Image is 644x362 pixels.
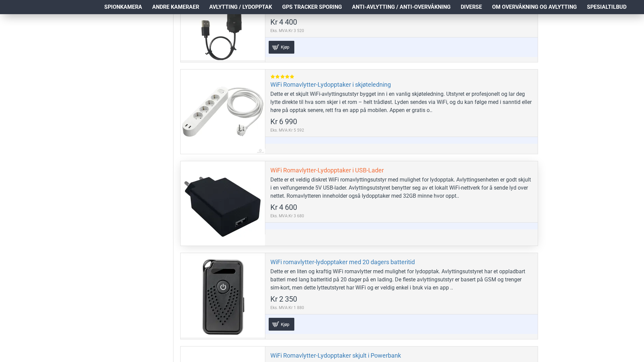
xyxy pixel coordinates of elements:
span: Avlytting / Lydopptak [209,3,272,11]
span: Eks. MVA:Kr 3 680 [270,213,304,219]
a: WiFi Romavlytter-Lydopptaker i skjøteledning [270,81,391,88]
a: WiFi Romavlytter-Lydopptaker skjult i Powerbank [270,352,401,359]
span: Kr 4 400 [270,19,297,26]
a: WiFi Romavlytter-Lydopptaker i USB-Lader WiFi Romavlytter-Lydopptaker i USB-Lader [181,161,265,246]
span: Eks. MVA:Kr 3 520 [270,28,304,34]
span: Kr 2 350 [270,296,297,303]
span: Kjøp [279,322,291,327]
div: Dette er et veldig diskret WiFi romavlyttingsutstyr med mulighet for lydopptak. Avlyttingsenheten... [270,176,533,200]
span: Eks. MVA:Kr 1 880 [270,305,304,311]
a: WiFi romavlytter-lydopptaker med 20 dagers batteritid WiFi romavlytter-lydopptaker med 20 dagers ... [181,253,265,337]
span: Anti-avlytting / Anti-overvåkning [352,3,451,11]
span: Om overvåkning og avlytting [492,3,577,11]
div: Dette er et skjult WiFi-avlyttingsutstyr bygget inn i en vanlig skjøteledning. Utstyret er profes... [270,90,533,114]
span: Spionkamera [104,3,142,11]
a: WiFi Romavlytter-Lydopptaker i USB-Lader [270,166,384,174]
span: Eks. MVA:Kr 5 592 [270,127,304,133]
span: Kr 4 600 [270,204,297,211]
span: Spesialtilbud [587,3,626,11]
span: Andre kameraer [152,3,199,11]
a: WiFi Romavlytter-Lydopptaker i skjøteledning [181,69,265,154]
div: Dette er en liten og kraftig WiFi romavlytter med mulighet for lydopptak. Avlyttingsutstyret har ... [270,268,533,292]
a: WiFi romavlytter-lydopptaker med 20 dagers batteritid [270,258,415,266]
span: Kr 6 990 [270,118,297,126]
span: Diverse [461,3,482,11]
span: GPS Tracker Sporing [282,3,342,11]
span: Kjøp [279,45,291,49]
